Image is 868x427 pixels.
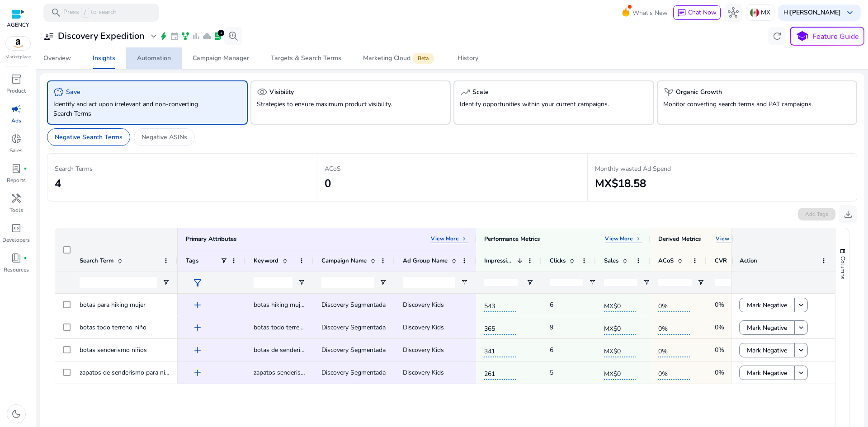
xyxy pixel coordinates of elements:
span: add [192,300,203,310]
span: Beta [412,53,434,64]
div: Automation [137,55,171,61]
span: Tags [186,257,198,265]
mat-icon: keyboard_arrow_down [797,346,805,354]
div: Primary Attributes [186,235,236,243]
input: Search Term Filter Input [80,277,157,288]
span: Mark Negative [747,341,787,360]
button: Open Filter Menu [298,279,305,286]
p: Identify and act upon irrelevant and non-converting Search Terms [53,99,210,118]
span: cloud [203,32,212,41]
span: Discovery Segmentada [321,368,386,377]
p: Strategies to ensure maximum product visibility. [257,99,413,109]
span: family_history [181,32,190,41]
p: 6 [550,296,553,314]
span: Chat Now [688,8,717,17]
span: botas todo terreno niño [254,323,321,332]
span: visibility [257,87,268,98]
span: hub [728,7,739,18]
span: 0% [658,365,690,380]
p: 5 [550,363,553,382]
span: 365 [484,319,516,335]
h5: Scale [472,89,489,96]
span: 0% [715,300,724,309]
mat-icon: keyboard_arrow_down [797,369,805,377]
span: Discovery Kids [403,368,444,377]
span: Discovery Kids [403,300,444,309]
button: Open Filter Menu [379,279,387,286]
button: Open Filter Menu [589,279,596,286]
span: handyman [11,193,22,204]
span: trending_up [460,87,471,98]
span: Search Term [80,257,113,265]
button: chatChat Now [673,5,721,20]
span: Ad Group Name [403,257,448,265]
span: bolt [159,32,168,41]
button: Open Filter Menu [643,279,650,286]
div: Overview [43,55,71,61]
span: Sales [604,257,618,265]
h3: Discovery Expedition [58,31,145,42]
span: refresh [772,31,783,42]
p: 6 [550,341,553,359]
span: Action [740,257,757,265]
span: Clicks [550,257,566,265]
span: book_4 [11,253,22,263]
span: Columns [839,256,847,279]
mat-icon: keyboard_arrow_down [797,301,805,309]
span: ACoS [658,257,674,265]
div: 1 [218,30,224,36]
span: fiber_manual_record [24,167,27,170]
button: Mark Negative [739,320,795,335]
div: Insights [93,55,115,61]
p: Monitor converting search terms and PAT campaigns. [663,99,820,109]
span: 543 [484,297,516,312]
p: AGENCY [7,21,29,29]
p: Identify opportunities within your current campaigns. [460,99,616,109]
p: Tools [9,206,23,214]
span: expand_more [148,31,159,42]
span: 0% [658,342,690,357]
span: campaign [11,103,22,114]
p: View More [716,235,744,242]
p: View More [605,235,633,242]
span: filter_alt [192,277,203,288]
span: 341 [484,342,516,357]
button: search_insights [224,27,242,45]
span: Discovery Kids [403,346,444,354]
span: dark_mode [11,408,22,419]
button: Open Filter Menu [461,279,468,286]
span: 0% [715,346,724,354]
span: savings [53,87,64,98]
span: Mark Negative [747,319,787,337]
p: Search Terms [55,164,310,174]
span: / [81,8,89,18]
span: botas para hiking mujer [80,300,146,309]
h5: Save [66,89,80,96]
img: amazon.svg [6,37,30,50]
span: download [843,209,854,220]
p: View More [431,235,459,242]
span: add [192,345,203,356]
span: chat [677,9,686,18]
div: Campaign Manager [193,55,249,61]
span: search_insights [228,31,239,42]
span: keyboard_arrow_right [635,235,642,242]
p: MX [761,5,770,20]
span: 0% [715,368,724,377]
div: History [458,55,478,61]
p: Marketplace [5,54,31,61]
span: Mark Negative [747,296,787,314]
span: add [192,322,203,333]
h2: 0 [325,177,580,190]
span: botas todo terreno niño [80,323,146,332]
span: 261 [484,365,516,380]
span: CVR [715,257,727,265]
span: MX$0 [604,342,636,357]
span: lab_profile [11,163,22,174]
span: 0% [658,319,690,335]
span: donut_small [11,133,22,144]
button: Mark Negative [739,343,795,357]
span: What's New [632,5,668,21]
p: 9 [550,318,553,337]
span: add [192,367,203,378]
